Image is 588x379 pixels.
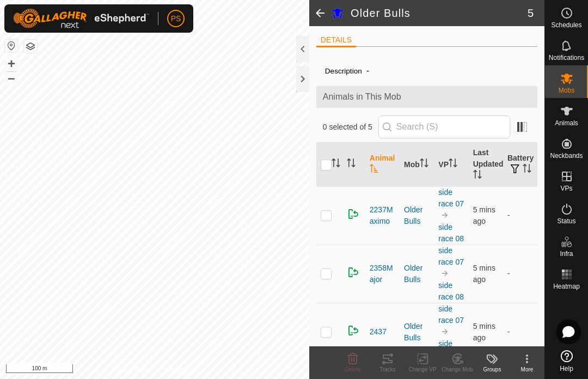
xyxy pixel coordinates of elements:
div: Change VP [405,365,440,374]
span: Status [557,218,575,224]
td: - [503,303,537,361]
span: Animals [555,120,578,126]
span: Delete [345,366,361,372]
span: Notifications [549,54,584,61]
span: Neckbands [550,152,583,159]
div: Change Mob [440,365,475,374]
span: 2237Maximo [370,204,395,227]
span: Schedules [551,22,581,28]
th: Last Updated [469,143,503,187]
a: side race 08 [438,339,464,359]
span: 0 selected of 5 [323,121,378,133]
p-sorticon: Activate to sort [347,160,356,169]
th: VP [434,143,468,187]
button: Map Layers [24,40,37,53]
span: Mobs [559,87,574,94]
a: Help [545,346,588,376]
p-sorticon: Activate to sort [523,166,531,174]
a: Privacy Policy [112,365,152,375]
div: Older Bulls [404,262,430,285]
img: to [440,211,449,219]
span: Help [560,365,573,372]
p-sorticon: Activate to sort [332,160,340,169]
td: - [503,244,537,303]
th: Battery [503,143,537,187]
h2: Older Bulls [351,7,528,20]
span: 2437 [370,326,387,338]
span: 20 Aug 2025 at 5:55 pm [473,264,495,284]
span: 2358Major [370,262,395,285]
span: - [362,62,373,80]
th: Mob [400,143,434,187]
img: returning on [347,207,360,221]
div: More [510,365,544,374]
a: side race 07 [438,246,464,266]
a: side race 08 [438,281,464,301]
span: Heatmap [553,283,580,290]
button: – [5,71,18,84]
span: 20 Aug 2025 at 5:55 pm [473,322,495,342]
p-sorticon: Activate to sort [420,160,428,169]
div: Tracks [370,365,405,374]
span: 20 Aug 2025 at 5:55 pm [473,205,495,225]
span: 5 [528,5,534,21]
a: Contact Us [166,365,198,375]
button: Reset Map [5,39,18,52]
a: side race 07 [438,304,464,325]
span: PS [171,13,181,25]
div: Older Bulls [404,321,430,344]
a: side race 08 [438,223,464,243]
p-sorticon: Activate to sort [370,166,378,174]
img: to [440,269,449,278]
input: Search (S) [378,115,510,138]
img: returning on [347,266,360,279]
th: Animal [365,143,400,187]
div: Groups [475,365,510,374]
button: + [5,57,18,70]
span: VPs [560,185,572,192]
img: returning on [347,324,360,337]
p-sorticon: Activate to sort [449,160,457,169]
li: DETAILS [316,34,356,47]
td: - [503,186,537,244]
span: Infra [560,250,573,257]
span: Animals in This Mob [323,90,531,103]
a: side race 07 [438,188,464,208]
p-sorticon: Activate to sort [473,172,482,180]
img: to [440,327,449,336]
img: Gallagher Logo [13,9,149,28]
label: Description [325,67,362,75]
div: Older Bulls [404,204,430,227]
